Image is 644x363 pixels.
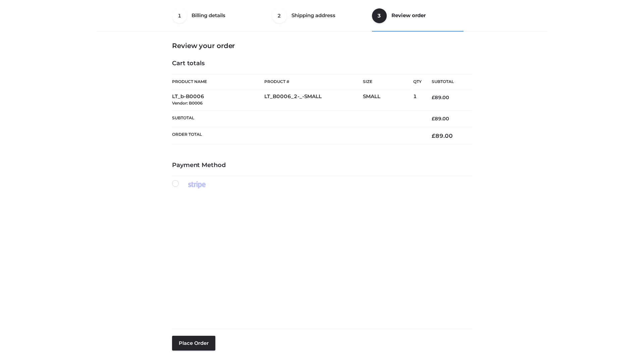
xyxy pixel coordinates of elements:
[172,336,215,351] button: Place order
[171,196,471,317] iframe: Secure payment input frame
[422,74,472,89] th: Subtotal
[264,74,363,89] th: Product #
[413,74,422,89] th: Qty
[432,132,453,139] bdi: 89.00
[432,116,435,122] span: £
[172,110,422,127] th: Subtotal
[432,94,449,100] bdi: 89.00
[172,162,472,169] h4: Payment Method
[432,116,449,122] bdi: 89.00
[172,60,472,67] h4: Cart totals
[172,74,264,89] th: Product Name
[363,89,413,111] td: SMALL
[432,132,435,139] span: £
[413,89,422,111] td: 1
[172,42,472,50] h3: Review your order
[363,74,410,89] th: Size
[432,94,435,100] span: £
[172,127,422,145] th: Order Total
[172,89,264,111] td: LT_b-B0006
[264,89,363,111] td: LT_B0006_2-_-SMALL
[172,100,203,106] small: Vendor: B0006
